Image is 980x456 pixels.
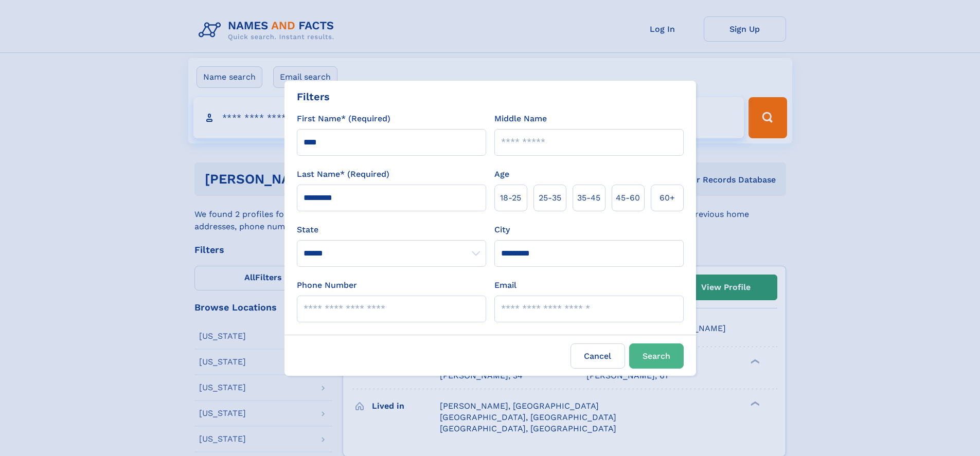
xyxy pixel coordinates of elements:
[494,224,510,236] label: City
[660,192,675,204] span: 60+
[577,192,600,204] span: 35‑45
[297,279,357,291] label: Phone Number
[494,113,547,125] label: Middle Name
[571,343,625,369] label: Cancel
[494,168,509,180] label: Age
[629,343,684,369] button: Search
[539,192,561,204] span: 25‑35
[297,168,389,180] label: Last Name* (Required)
[297,89,330,104] div: Filters
[494,279,516,291] label: Email
[297,224,486,236] label: State
[297,113,390,125] label: First Name* (Required)
[500,192,521,204] span: 18‑25
[616,192,640,204] span: 45‑60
